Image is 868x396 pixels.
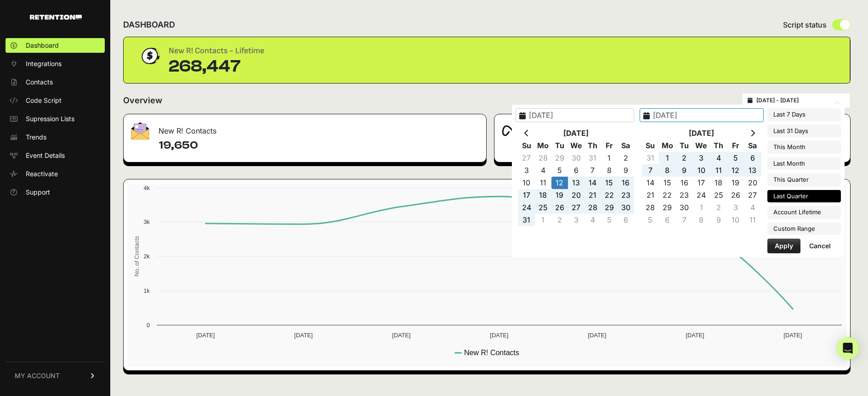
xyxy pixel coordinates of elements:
span: Integrations [26,59,62,68]
td: 21 [584,189,601,201]
td: 28 [642,201,659,214]
td: 30 [618,201,634,214]
td: 8 [659,164,676,177]
td: 11 [535,177,551,189]
td: 2 [618,152,634,164]
button: Apply [767,239,800,253]
td: 30 [568,152,584,164]
td: 2 [710,201,727,214]
li: This Month [767,141,841,154]
text: [DATE] [392,332,410,339]
th: Tu [676,139,693,152]
span: MY ACCOUNT [15,371,60,380]
td: 12 [727,164,744,177]
span: Support [26,188,50,197]
td: 13 [744,164,761,177]
td: 9 [710,214,727,226]
td: 19 [551,189,568,201]
a: Dashboard [6,38,105,53]
th: Fr [727,139,744,152]
li: Last 31 Days [767,125,841,138]
span: Supression Lists [26,114,74,123]
h4: 19,650 [159,138,479,153]
td: 10 [727,214,744,226]
td: 31 [518,214,535,226]
td: 22 [601,189,618,201]
td: 27 [568,201,584,214]
li: Custom Range [767,223,841,235]
td: 28 [535,152,551,164]
span: Dashboard [26,41,59,50]
span: Script status [783,19,827,30]
td: 15 [601,177,618,189]
th: Tu [551,139,568,152]
td: 3 [518,164,535,177]
td: 17 [693,177,710,189]
th: Mo [659,139,676,152]
td: 3 [727,201,744,214]
div: Open Intercom Messenger [837,337,859,359]
td: 6 [744,152,761,164]
td: 1 [601,152,618,164]
td: 31 [584,152,601,164]
div: New R! Contacts - Lifetime [169,45,264,57]
td: 2 [676,152,693,164]
a: Supression Lists [6,112,105,126]
td: 29 [659,201,676,214]
td: 20 [744,177,761,189]
img: fa-meta-2f981b61bb99beabf952f7030308934f19ce035c18b003e963880cc3fabeebb7.png [502,125,520,136]
td: 2 [551,214,568,226]
td: 22 [659,189,676,201]
a: Event Details [6,148,105,163]
td: 20 [568,189,584,201]
td: 11 [744,214,761,226]
td: 25 [535,201,551,214]
td: 30 [676,201,693,214]
text: [DATE] [490,332,508,339]
td: 31 [642,152,659,164]
td: 1 [659,152,676,164]
td: 8 [693,214,710,226]
button: Cancel [802,239,838,253]
td: 24 [693,189,710,201]
td: 10 [693,164,710,177]
th: Th [584,139,601,152]
img: fa-envelope-19ae18322b30453b285274b1b8af3d052b27d846a4fbe8435d1a52b978f639a2.png [131,122,149,139]
img: Retention.com [30,15,82,20]
td: 6 [659,214,676,226]
img: dollar-coin-05c43ed7efb7bc0c12610022525b4bbbb207c7efeef5aecc26f025e68dcafac9.png [138,45,161,67]
text: 2k [143,253,150,260]
td: 4 [584,214,601,226]
td: 4 [710,152,727,164]
span: Code Script [26,96,62,105]
td: 7 [676,214,693,226]
a: Contacts [6,75,105,89]
td: 4 [535,164,551,177]
td: 24 [518,201,535,214]
text: New R! Contacts [464,349,519,357]
td: 29 [551,152,568,164]
h2: DASHBOARD [123,18,175,31]
td: 23 [676,189,693,201]
div: 268,447 [169,57,264,76]
text: [DATE] [294,332,312,339]
td: 10 [518,177,535,189]
td: 26 [551,201,568,214]
td: 7 [642,164,659,177]
td: 3 [693,152,710,164]
td: 27 [518,152,535,164]
th: Th [710,139,727,152]
text: [DATE] [686,332,704,339]
th: Su [518,139,535,152]
td: 27 [744,189,761,201]
div: New R! Contacts [124,114,486,142]
td: 21 [642,189,659,201]
td: 26 [727,189,744,201]
text: No. of Contacts [133,236,140,276]
h2: Overview [123,94,162,107]
th: [DATE] [535,127,618,139]
a: MY ACCOUNT [6,362,105,390]
td: 5 [601,214,618,226]
text: 4k [143,184,150,191]
span: Event Details [26,151,65,160]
